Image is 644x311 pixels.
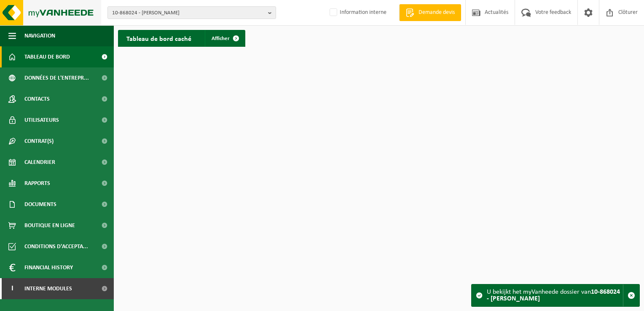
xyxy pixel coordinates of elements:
span: Financial History [24,257,73,278]
span: Afficher [212,36,230,41]
strong: 10-868024 - [PERSON_NAME] [487,289,620,302]
span: Documents [24,194,56,215]
span: Contrat(s) [24,131,54,152]
span: Calendrier [24,152,55,173]
span: Demande devis [416,8,457,17]
a: Demande devis [399,4,461,21]
span: Tableau de bord [24,46,70,67]
a: Afficher [205,30,244,47]
span: Données de l'entrepr... [24,67,89,88]
span: Boutique en ligne [24,215,75,236]
span: Utilisateurs [24,110,59,131]
span: 10-868024 - [PERSON_NAME] [112,7,265,19]
span: Contacts [24,88,50,110]
div: U bekijkt het myVanheede dossier van [487,284,623,306]
span: Rapports [24,173,50,194]
span: Interne modules [24,278,72,299]
span: Conditions d'accepta... [24,236,88,257]
span: I [8,278,16,299]
button: 10-868024 - [PERSON_NAME] [107,6,276,19]
h2: Tableau de bord caché [118,30,200,46]
label: Information interne [328,6,386,19]
span: Navigation [24,25,55,46]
